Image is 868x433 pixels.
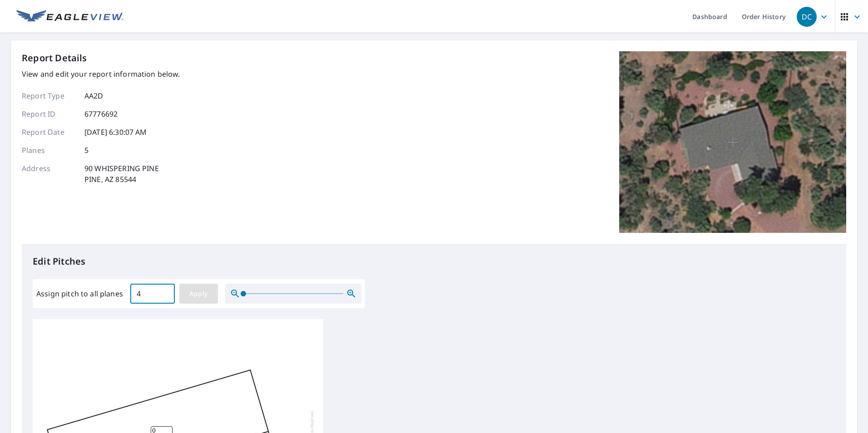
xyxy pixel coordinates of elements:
p: Report Details [22,51,87,65]
p: Edit Pitches [33,255,835,268]
p: 5 [84,145,89,156]
p: Address [22,163,76,185]
p: [DATE] 6:30:07 AM [84,127,147,138]
input: 00.0 [130,281,175,306]
p: Report Date [22,127,76,138]
p: View and edit your report information below. [22,69,180,79]
p: 90 WHISPERING PINE PINE, AZ 85544 [84,163,159,185]
label: Assign pitch to all planes [36,288,123,299]
img: Top image [619,51,846,233]
img: EV Logo [16,10,123,24]
p: Report ID [22,108,76,119]
div: DC [797,7,817,27]
p: AA2D [84,90,104,101]
span: Apply [187,288,211,300]
p: Report Type [22,90,76,101]
button: Apply [179,284,218,304]
p: Planes [22,145,76,156]
p: 67776692 [84,108,118,119]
